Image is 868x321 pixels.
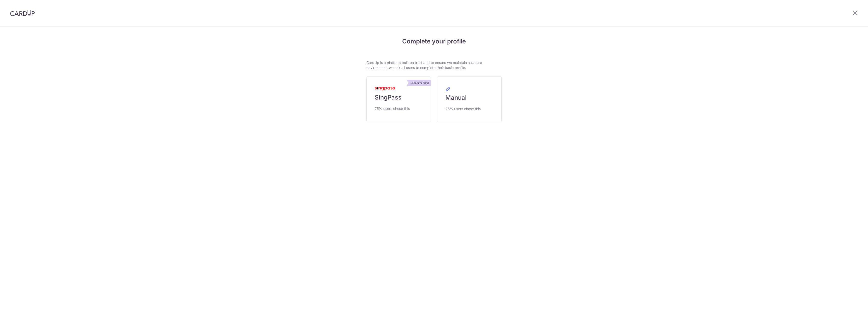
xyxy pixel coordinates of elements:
span: 25% users chose this [445,106,481,112]
a: Recommended SingPass 75% users chose this [366,77,431,122]
a: Manual 25% users chose this [437,76,502,122]
h4: Complete your profile [366,37,502,46]
span: 75% users chose this [375,106,410,112]
img: CardUp [10,10,35,16]
p: CardUp is a platform built on trust and to ensure we maintain a secure environment, we ask all us... [366,60,502,70]
span: SingPass [375,93,401,102]
img: MyInfoLogo [375,87,395,90]
iframe: Opens a widget where you can find more information [836,306,863,318]
div: Recommended [409,80,431,86]
span: Manual [445,94,467,102]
